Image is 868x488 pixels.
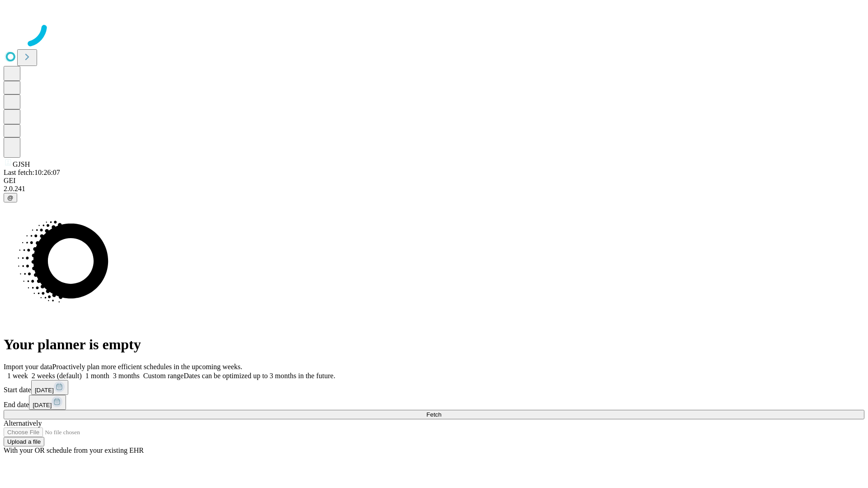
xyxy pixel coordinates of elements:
[85,372,109,380] span: 1 month
[7,372,28,380] span: 1 week
[4,446,144,454] span: With your OR schedule from your existing EHR
[4,193,17,202] button: @
[29,395,66,410] button: [DATE]
[4,336,864,353] h1: Your planner is empty
[4,363,52,371] span: Import your data
[143,372,184,380] span: Custom range
[33,402,52,408] span: [DATE]
[4,169,60,176] span: Last fetch: 10:26:07
[52,363,242,371] span: Proactively plan more efficient schedules in the upcoming weeks.
[184,372,335,380] span: Dates can be optimized up to 3 months in the future.
[4,185,864,193] div: 2.0.241
[31,380,68,395] button: [DATE]
[4,177,864,185] div: GEI
[7,194,14,201] span: @
[113,372,140,380] span: 3 months
[35,387,54,394] span: [DATE]
[13,160,30,168] span: GJSH
[4,395,864,410] div: End date
[4,437,44,446] button: Upload a file
[4,380,864,395] div: Start date
[4,410,864,419] button: Fetch
[426,411,441,418] span: Fetch
[32,372,82,380] span: 2 weeks (default)
[4,419,42,427] span: Alternatively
